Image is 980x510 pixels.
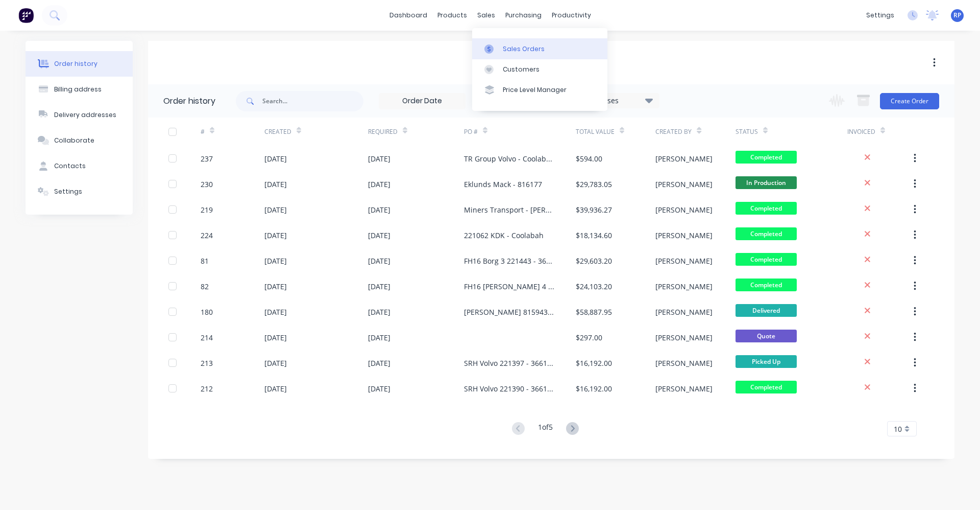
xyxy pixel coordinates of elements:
div: 1 of 5 [538,422,553,436]
div: SRH Volvo 221390 - 366141475 [464,383,555,394]
div: [PERSON_NAME] 815943 - 366141255 [464,307,555,317]
div: [PERSON_NAME] [655,358,713,368]
span: Completed [736,202,797,215]
span: Completed [736,151,797,164]
div: 180 [201,307,213,317]
div: [DATE] [264,179,287,190]
div: Created [264,118,368,146]
div: # [201,118,264,146]
div: $16,192.00 [576,383,612,394]
div: [DATE] [264,153,287,164]
div: Required [368,127,398,136]
input: Order Date [379,94,465,109]
div: [PERSON_NAME] [655,256,713,266]
div: [PERSON_NAME] [655,281,713,292]
div: Total Value [576,127,615,136]
span: Completed [736,253,797,266]
div: [DATE] [368,281,390,292]
a: dashboard [384,8,432,23]
div: [DATE] [264,256,287,266]
div: [PERSON_NAME] [655,383,713,394]
div: 230 [201,179,213,190]
div: TR Group Volvo - Coolabah Fault - 217764 [464,153,555,164]
div: [PERSON_NAME] [655,307,713,317]
div: $16,192.00 [576,358,612,368]
div: Invoiced [847,127,875,136]
div: $297.00 [576,332,602,343]
div: $594.00 [576,153,602,164]
div: [DATE] [264,230,287,241]
div: [DATE] [264,281,287,292]
span: Completed [736,279,797,291]
div: Order history [163,95,215,107]
div: FH16 [PERSON_NAME] 4 - 221449 - 366138392 [464,281,555,292]
div: Order history [54,59,97,68]
div: Status [736,127,758,136]
div: 221062 KDK - Coolabah [464,230,544,241]
div: $58,887.95 [576,307,612,317]
div: purchasing [500,8,547,23]
div: SRH Volvo 221397 - 366141474 [464,358,555,368]
div: 81 [201,256,209,266]
div: 214 [201,332,213,343]
button: Contacts [26,153,133,179]
span: In Production [736,176,797,189]
span: 10 [894,424,902,434]
div: [PERSON_NAME] [655,153,713,164]
div: [DATE] [368,230,390,241]
div: Contacts [54,161,86,171]
span: Picked Up [736,355,797,368]
div: [DATE] [368,179,390,190]
div: [PERSON_NAME] [655,179,713,190]
div: Collaborate [54,136,94,145]
span: Delivered [736,304,797,317]
div: [DATE] [368,383,390,394]
button: Order history [26,51,133,77]
div: Invoiced [847,118,911,146]
div: [DATE] [368,204,390,215]
a: Customers [472,59,607,80]
div: 82 [201,281,209,292]
div: [DATE] [264,204,287,215]
div: $29,783.05 [576,179,612,190]
div: [DATE] [368,307,390,317]
div: Created By [655,118,735,146]
div: Settings [54,187,82,196]
div: $24,103.20 [576,281,612,292]
div: [DATE] [264,383,287,394]
div: [DATE] [264,307,287,317]
div: Miners Transport - [PERSON_NAME] 815922 [464,204,555,215]
div: [DATE] [368,256,390,266]
div: $39,936.27 [576,204,612,215]
div: Billing address [54,85,102,94]
div: Price Level Manager [503,85,567,95]
div: 212 [201,383,213,394]
div: [DATE] [264,358,287,368]
div: 219 [201,204,213,215]
div: Delivery addresses [54,110,116,120]
div: settings [861,8,899,23]
div: PO # [464,127,478,136]
span: Completed [736,227,797,240]
div: [DATE] [368,358,390,368]
span: Completed [736,381,797,393]
div: [DATE] [368,332,390,343]
a: Price Level Manager [472,80,607,100]
div: [PERSON_NAME] [655,204,713,215]
div: products [432,8,472,23]
button: Create Order [880,93,939,109]
div: Created [264,127,291,136]
div: Customers [503,65,540,74]
button: Settings [26,179,133,204]
input: Search... [262,91,363,111]
div: [DATE] [264,332,287,343]
span: RP [953,11,961,20]
div: Total Value [576,118,655,146]
div: productivity [547,8,596,23]
div: [PERSON_NAME] [655,230,713,241]
button: Billing address [26,77,133,102]
div: PO # [464,118,576,146]
div: # [201,127,205,136]
div: sales [472,8,500,23]
div: Status [736,118,847,146]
